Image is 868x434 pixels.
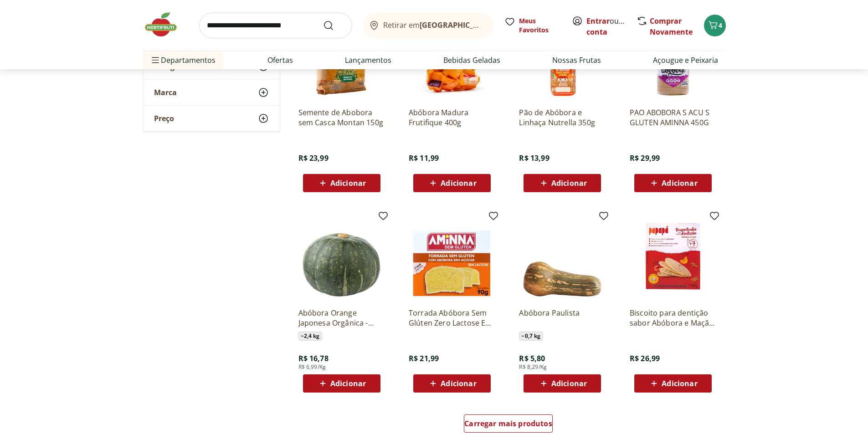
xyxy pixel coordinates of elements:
button: Adicionar [524,174,601,192]
span: R$ 11,99 [409,153,439,163]
button: Submit Search [323,20,345,31]
span: Marca [154,88,177,97]
a: Meus Favoritos [504,16,561,35]
span: Adicionar [551,179,587,187]
button: Preço [143,106,280,131]
a: Açougue e Peixaria [653,55,718,66]
img: Hortifruti [143,11,188,38]
a: Comprar Novamente [650,16,693,37]
img: Torrada Abóbora Sem Glúten Zero Lactose E Zero Açúcar Aminna Caixa 90G [409,214,495,301]
b: [GEOGRAPHIC_DATA]/[GEOGRAPHIC_DATA] [420,20,573,30]
a: Biscoito para dentição sabor Abóbora e Maçã Papapá 36g [630,308,716,328]
span: R$ 29,99 [630,153,660,163]
a: Abóbora Orange Japonesa Orgânica - Bandeja [298,308,385,328]
a: Bebidas Geladas [443,55,500,66]
a: Abóbora Madura Frutifique 400g [409,107,495,128]
a: Torrada Abóbora Sem Glúten Zero Lactose E Zero Açúcar Aminna Caixa 90G [409,308,495,328]
span: R$ 5,80 [519,353,545,363]
button: Carrinho [704,15,726,36]
span: Adicionar [551,380,587,387]
button: Adicionar [413,174,491,192]
button: Adicionar [303,374,380,393]
button: Adicionar [524,374,601,393]
span: R$ 13,99 [519,153,549,163]
span: R$ 21,99 [409,353,439,363]
span: ~ 2,4 kg [298,332,322,341]
span: R$ 26,99 [630,353,660,363]
span: ou [586,15,627,37]
span: Carregar mais produtos [464,420,552,427]
button: Menu [150,49,161,71]
span: 4 [719,21,722,30]
span: R$ 6,99/Kg [298,363,326,371]
img: Abóbora Orange Japonesa Orgânica - Bandeja [298,214,385,301]
a: PAO ABOBORA S ACU S GLUTEN AMINNA 450G [630,107,716,128]
a: Ofertas [267,55,293,66]
span: ~ 0,7 kg [519,332,543,341]
span: Departamentos [150,49,216,71]
button: Retirar em[GEOGRAPHIC_DATA]/[GEOGRAPHIC_DATA] [363,13,493,38]
span: Adicionar [662,179,697,187]
span: Adicionar [330,380,366,387]
span: R$ 8,29/Kg [519,363,547,371]
span: Adicionar [662,380,697,387]
button: Adicionar [303,174,380,192]
button: Marca [143,80,280,105]
a: Semente de Abobora sem Casca Montan 150g [298,107,385,128]
a: Criar conta [586,16,637,37]
a: Pão de Abóbora e Linhaça Nutrella 350g [519,107,606,128]
button: Adicionar [634,174,712,192]
span: Adicionar [441,179,476,187]
span: Meus Favoritos [519,16,561,35]
a: Lançamentos [345,55,391,66]
span: Retirar em [383,21,484,29]
button: Adicionar [634,374,712,393]
img: Biscoito para dentição sabor Abóbora e Maçã Papapá 36g [630,214,716,301]
a: Entrar [586,16,610,26]
input: search [199,13,352,38]
span: Adicionar [330,179,366,187]
span: Adicionar [441,380,476,387]
a: Nossas Frutas [552,55,601,66]
button: Adicionar [413,374,491,393]
span: Preço [154,114,174,123]
span: R$ 23,99 [298,153,329,163]
a: Abóbora Paulista [519,308,606,328]
img: Abóbora Paulista [519,214,606,301]
span: R$ 16,78 [298,353,329,363]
